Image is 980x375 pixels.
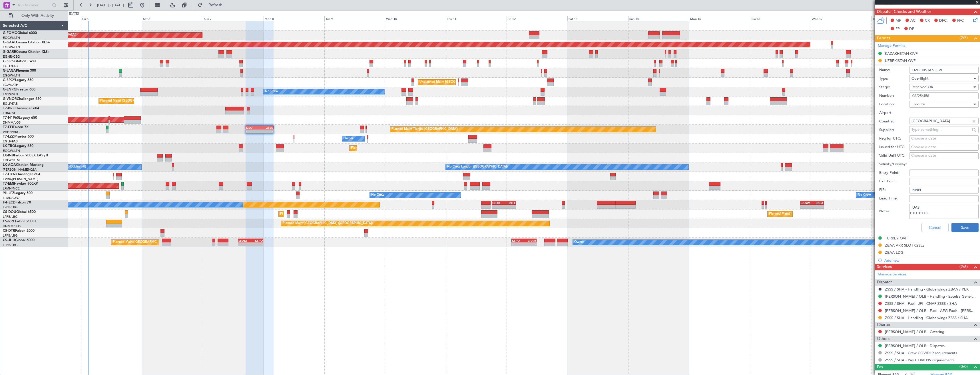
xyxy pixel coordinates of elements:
[879,67,909,73] label: Name:
[3,92,18,96] a: EGSS/STN
[567,16,628,21] div: Sat 13
[3,154,14,157] span: LX-INB
[3,201,15,204] span: F-HECD
[3,177,38,181] a: EVRA/[PERSON_NAME]
[877,264,892,270] span: Services
[280,210,370,218] div: Planned Maint [GEOGRAPHIC_DATA] ([GEOGRAPHIC_DATA])
[3,78,15,82] span: G-SPCY
[3,215,18,219] a: LFPB/LBG
[879,119,909,124] label: Country:
[811,16,871,21] div: Wed 17
[524,239,536,242] div: EHAM
[879,102,909,107] label: Location:
[885,329,944,334] a: [PERSON_NAME] / OLB - Catering
[3,229,15,233] span: CS-DTR
[3,64,18,68] a: EGLF/FAB
[3,60,36,63] a: G-SIRSCitation Excel
[3,69,16,72] span: G-JAGA
[238,239,251,242] div: EHAM
[877,35,890,42] span: Permits
[3,60,14,63] span: G-SIRS
[877,322,891,328] span: Charter
[204,3,228,7] span: Refresh
[885,243,924,248] div: ZBAA ARR SLOT 0235z
[504,201,515,205] div: RJTT
[3,205,18,209] a: LFPB/LBG
[81,16,142,21] div: Fri 5
[877,9,931,15] span: Dispatch Checks and Weather
[3,69,36,72] a: G-JAGAPhenom 300
[885,315,968,320] a: ZSSS / SHA - Handling - Globalwings ZSSS / SHA
[3,191,33,195] a: 9H-LPZLegacy 500
[15,14,60,18] span: Only With Activity
[3,41,50,44] a: G-GAALCessna Citation XLS+
[69,11,79,16] div: [DATE]
[283,219,373,228] div: Planned Maint [GEOGRAPHIC_DATA] ([GEOGRAPHIC_DATA])
[885,294,977,299] a: [PERSON_NAME] / OLB - Handling - Eccelsa General Aviation [PERSON_NAME] / OLB
[909,187,979,193] input: NNN
[3,239,35,242] a: CS-JHHGlobal 6000
[895,26,900,32] span: FP
[812,201,823,205] div: KSEA
[371,191,384,199] div: No Crew
[344,134,353,143] div: Owner
[879,110,909,116] label: Airport:
[628,16,689,21] div: Sun 14
[921,223,949,232] button: Cancel
[910,18,915,24] span: AC
[879,179,909,184] label: Exit Point:
[203,16,264,21] div: Sun 7
[246,130,260,133] div: -
[3,201,31,204] a: F-HECDFalcon 7X
[246,126,260,129] div: LIEO
[504,205,515,208] div: -
[879,144,909,150] label: Issued for UTC:
[959,264,968,270] span: (2/6)
[507,16,567,21] div: Fri 12
[769,210,859,218] div: Planned Maint [GEOGRAPHIC_DATA] ([GEOGRAPHIC_DATA])
[885,308,977,313] a: [PERSON_NAME] / OLB - Fuel - AEG Fuels - [PERSON_NAME] / OLB
[879,162,909,167] label: Validity/Leeway:
[391,125,458,134] div: Planned Maint Tianjin ([GEOGRAPHIC_DATA])
[879,136,909,142] label: Req for UTC:
[447,163,508,171] div: No Crew London ([GEOGRAPHIC_DATA])
[3,50,50,54] a: G-GARECessna Citation XLS+
[3,130,20,134] a: VHHH/HKG
[750,16,811,21] div: Tue 16
[3,111,16,115] a: LTBA/ISL
[3,163,44,167] a: LX-AOACitation Mustang
[951,223,979,232] button: Save
[512,243,524,246] div: -
[385,16,446,21] div: Wed 10
[3,36,20,40] a: EGGW/LTN
[3,149,20,153] a: EGGW/LTN
[3,120,21,125] a: DNMM/LOS
[512,239,524,242] div: KSFO
[885,301,957,306] a: ZSSS / SHA - Fuel - JFI - CNAF ZSSS / SHA
[3,73,20,78] a: EGGW/LTN
[911,144,977,150] div: Choose a date
[3,45,20,49] a: EGGW/LTN
[3,55,20,59] a: EGNR/CEG
[939,18,948,24] span: DFC,
[879,187,909,193] label: FIR:
[3,97,17,101] span: G-VNOR
[879,153,909,159] label: Valid Until UTC:
[911,102,925,107] span: Enroute
[959,35,968,41] span: (2/5)
[260,130,273,133] div: -
[3,144,15,148] span: LX-TRO
[911,153,977,159] div: Choose a date
[879,84,909,90] label: Stage:
[524,243,536,246] div: -
[878,43,905,49] a: Manage Permits
[3,196,19,200] a: LFMD/CEQ
[909,26,914,32] span: DP
[3,220,15,223] span: CS-RRC
[3,239,15,242] span: CS-JHH
[3,102,18,106] a: EGLF/FAB
[877,279,893,286] span: Dispatch
[3,210,16,214] span: CS-DOU
[959,364,968,370] span: (0/0)
[925,18,930,24] span: CR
